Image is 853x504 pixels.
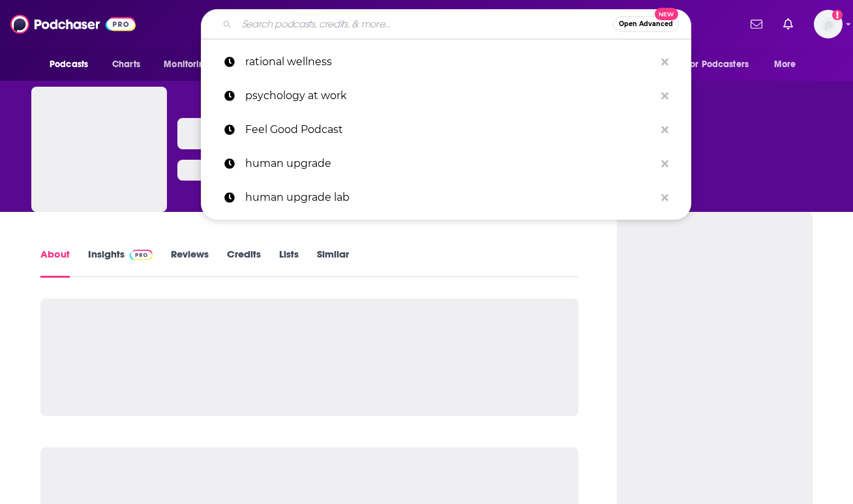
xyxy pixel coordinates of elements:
button: open menu [40,52,105,77]
span: Monitoring [164,55,210,74]
img: Podchaser - Follow, Share and Rate Podcasts [10,12,136,37]
span: Charts [112,55,140,74]
a: Show notifications dropdown [745,13,768,35]
span: Podcasts [50,55,88,74]
a: psychology at work [201,79,691,113]
span: Open Advanced [619,21,673,27]
a: Reviews [171,248,209,278]
span: New [655,8,678,20]
img: Podchaser Pro [130,250,153,260]
a: Charts [104,52,148,77]
p: rational wellness [245,45,655,79]
a: InsightsPodchaser Pro [88,248,153,278]
img: User Profile [814,10,843,38]
p: psychology at work [245,79,655,113]
input: Search podcasts, credits, & more... [237,14,613,35]
button: Open AdvancedNew [613,16,679,32]
span: Logged in as autumncomm [814,10,843,38]
span: For Podcasters [686,55,749,74]
button: open menu [765,52,813,77]
div: Search podcasts, credits, & more... [201,9,691,39]
p: Feel Good Podcast [245,113,655,147]
a: Show notifications dropdown [778,13,798,35]
a: Credits [227,248,261,278]
a: rational wellness [201,45,691,79]
a: Lists [279,248,299,278]
button: open menu [678,52,768,77]
button: Show profile menu [814,10,843,38]
a: human upgrade [201,147,691,181]
svg: Add a profile image [832,10,843,20]
button: open menu [155,52,227,77]
a: About [40,248,70,278]
a: human upgrade lab [201,181,691,215]
p: human upgrade lab [245,181,655,215]
a: Feel Good Podcast [201,113,691,147]
span: More [774,55,796,74]
p: human upgrade [245,147,655,181]
a: Similar [317,248,349,278]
